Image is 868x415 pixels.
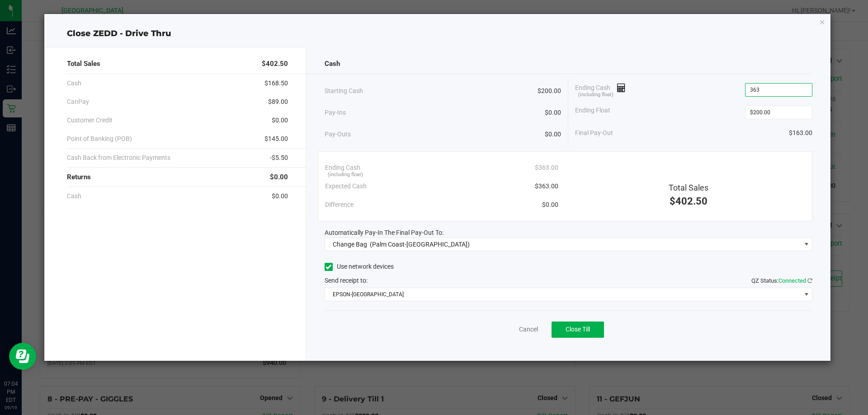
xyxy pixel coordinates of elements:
span: $363.00 [535,182,558,191]
span: Close Till [566,326,590,333]
span: $163.00 [789,128,812,138]
span: -$5.50 [270,153,288,163]
span: Send receipt to: [325,277,368,284]
span: $0.00 [542,200,558,210]
span: Point of Banking (POB) [67,134,132,144]
span: Starting Cash [325,86,363,96]
span: EPSON-[GEOGRAPHIC_DATA] [325,288,801,301]
span: $0.00 [545,108,561,117]
span: Total Sales [67,59,100,69]
span: Pay-Outs [325,130,351,139]
span: $0.00 [272,191,288,201]
span: $145.00 [264,134,288,144]
span: $363.00 [535,163,558,173]
span: (Palm Coast-[GEOGRAPHIC_DATA]) [370,241,470,248]
span: CanPay [67,97,89,107]
span: Customer Credit [67,116,113,125]
iframe: Resource center [9,343,36,370]
span: Difference [325,200,354,210]
span: QZ Status: [751,277,812,284]
span: Expected Cash [325,182,367,191]
span: (including float) [578,91,613,99]
span: $0.00 [270,172,288,182]
span: $200.00 [538,86,561,96]
span: Final Pay-Out [575,128,613,138]
span: Cash [67,191,81,201]
span: Pay-Ins [325,108,346,117]
button: Close Till [552,322,604,338]
span: Ending Float [575,106,610,119]
div: Close ZEDD - Drive Thru [44,28,831,40]
span: Ending Cash [325,163,360,173]
span: Change Bag [333,241,367,248]
span: $0.00 [272,116,288,125]
span: Connected [778,277,806,284]
span: $402.50 [670,196,708,207]
span: (including float) [328,171,363,179]
span: $168.50 [264,79,288,88]
span: $89.00 [268,97,288,107]
span: Cash [325,59,340,69]
a: Cancel [519,325,538,334]
span: Ending Cash [575,83,626,97]
span: Total Sales [669,183,708,192]
span: Cash [67,79,81,88]
span: Automatically Pay-In The Final Pay-Out To: [325,229,443,236]
span: $402.50 [262,59,288,69]
label: Use network devices [325,262,394,271]
div: Returns [67,168,288,187]
span: Cash Back from Electronic Payments [67,153,170,163]
span: $0.00 [545,130,561,139]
